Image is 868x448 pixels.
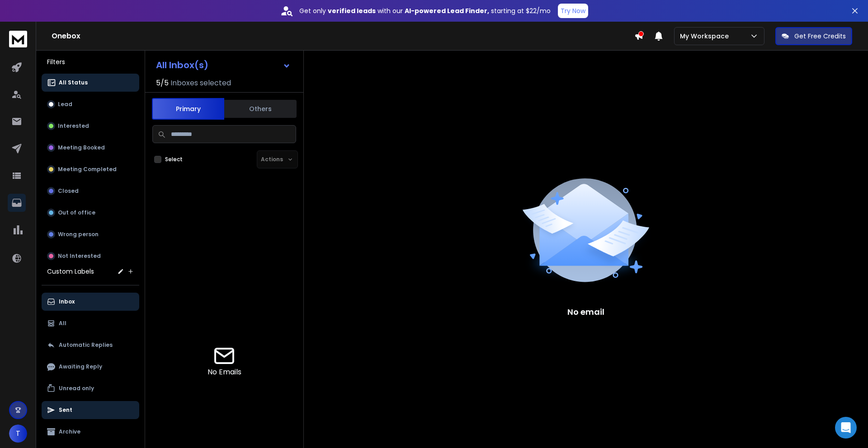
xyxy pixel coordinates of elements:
[47,267,94,276] h3: Custom Labels
[59,79,88,86] p: All Status
[567,306,604,318] p: No email
[149,56,298,74] button: All Inbox(s)
[42,74,139,92] button: All Status
[58,122,89,130] p: Interested
[42,225,139,243] button: Wrong person
[9,425,27,443] button: T
[59,406,72,414] p: Sent
[9,31,27,47] img: logo
[42,423,139,441] button: Archive
[42,56,139,68] h3: Filters
[42,182,139,200] button: Closed
[42,358,139,376] button: Awaiting Reply
[42,95,139,113] button: Lead
[42,160,139,178] button: Meeting Completed
[59,341,113,349] p: Automatic Replies
[328,6,376,15] strong: verified leads
[835,417,857,439] div: Open Intercom Messenger
[42,379,139,397] button: Unread only
[224,99,297,119] button: Others
[42,139,139,157] button: Meeting Booked
[165,156,183,163] label: Select
[152,98,224,120] button: Primary
[42,314,139,332] button: All
[156,78,169,89] span: 5 / 5
[299,6,551,15] p: Get only with our starting at $22/mo
[42,293,139,311] button: Inbox
[42,401,139,419] button: Sent
[52,31,634,42] h1: Onebox
[156,61,208,70] h1: All Inbox(s)
[58,252,101,260] p: Not Interested
[208,367,241,378] p: No Emails
[58,166,117,173] p: Meeting Completed
[58,101,72,108] p: Lead
[42,336,139,354] button: Automatic Replies
[59,363,102,370] p: Awaiting Reply
[58,187,79,195] p: Closed
[405,6,489,15] strong: AI-powered Lead Finder,
[59,298,75,305] p: Inbox
[561,6,585,15] p: Try Now
[558,4,588,18] button: Try Now
[775,27,852,45] button: Get Free Credits
[794,32,846,41] p: Get Free Credits
[58,209,95,216] p: Out of office
[58,144,105,151] p: Meeting Booked
[59,428,80,435] p: Archive
[680,32,732,41] p: My Workspace
[170,78,231,89] h3: Inboxes selected
[42,117,139,135] button: Interested
[59,320,66,327] p: All
[42,247,139,265] button: Not Interested
[58,231,99,238] p: Wrong person
[59,385,94,392] p: Unread only
[42,204,139,222] button: Out of office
